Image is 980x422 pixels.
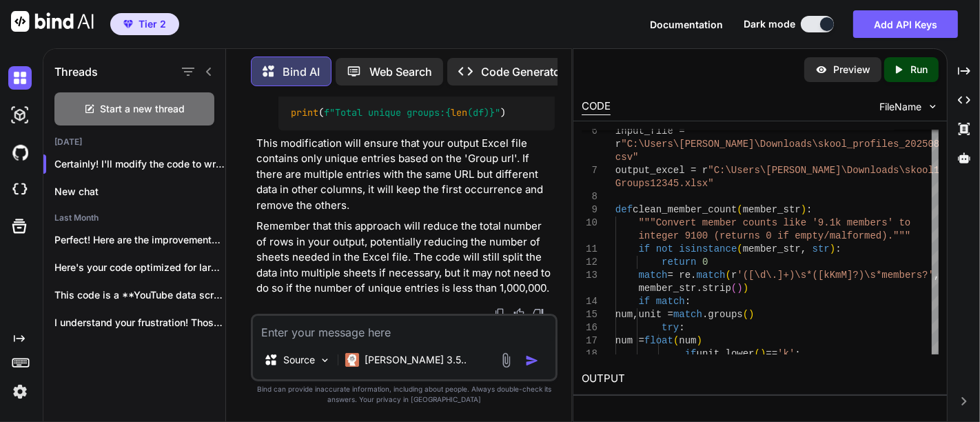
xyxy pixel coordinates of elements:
span: ( [731,283,737,294]
p: This code is a **YouTube data scraper**... [54,288,225,302]
span: '([\d\.]+)\s*([kKmM]?)\s*members?' [737,270,935,281]
span: { (df)} [445,105,495,118]
img: preview [815,63,828,76]
span: ( [673,335,679,346]
img: Bind AI [11,11,94,32]
span: ) [830,243,835,254]
p: Source [283,353,315,367]
span: "C:\Users\[PERSON_NAME]\Downloads\skool_profiles_20250824 [622,139,952,150]
span: ) [801,204,806,215]
span: ( [737,243,743,254]
p: Preview [833,63,870,77]
span: output_excel = r [615,165,708,176]
span: ) [697,335,702,346]
img: attachment [498,352,514,368]
p: This modification will ensure that your output Excel file contains only unique entries based on t... [256,136,554,214]
span: match [656,296,685,307]
p: Bind AI [283,63,320,80]
img: cloudideIcon [8,178,32,201]
h1: Threads [54,63,98,80]
span: r [615,139,621,150]
span: return [662,257,697,268]
p: Here's your code optimized for large datasets... [54,261,225,274]
div: 7 [582,164,598,177]
div: 14 [582,295,598,308]
div: 11 [582,243,598,256]
span: ( [726,270,731,281]
img: darkChat [8,66,32,90]
span: num [615,309,633,320]
span: len [451,105,467,118]
div: 17 [582,334,598,348]
span: Start a new thread [101,102,185,116]
span: f"Total unique groups: " [324,105,500,118]
span: Tier 2 [139,17,166,31]
div: 12 [582,256,598,269]
p: Perfect! Here are the improvements you requested:... [54,233,225,247]
span: , [801,243,806,254]
img: Claude 3.5 Sonnet [345,353,359,367]
span: clean_member_count [633,204,737,215]
span: : [795,348,801,359]
span: num [680,335,697,346]
span: match [673,309,702,320]
div: 10 [582,217,598,230]
img: icon [525,354,539,368]
div: 13 [582,269,598,282]
img: githubDark [8,141,32,164]
span: 'k' [778,348,795,359]
span: """Convert member counts like '9.1k members' to [639,217,911,228]
span: float [644,335,673,346]
span: input_file = [615,125,685,137]
span: not [656,243,673,254]
span: "C:\Users\[PERSON_NAME]\Downloads\skool1\Skool [708,165,974,176]
span: def [615,204,633,215]
h2: Last Month [43,212,225,223]
img: like [513,308,524,319]
span: ( [743,309,748,320]
div: 8 [582,190,598,203]
div: 9 [582,203,598,217]
div: 18 [582,348,598,361]
span: num = [615,335,644,346]
h2: [DATE] [43,137,225,148]
span: : [836,243,841,254]
span: match [697,270,726,281]
span: ( [755,348,760,359]
span: Dark mode [744,17,795,31]
img: dislike [533,308,544,319]
span: : [680,322,685,333]
p: Remember that this approach will reduce the total number of rows in your output, potentially redu... [256,219,554,297]
span: isinstance [680,243,737,254]
p: Run [910,63,928,77]
span: if [639,296,651,307]
p: Bind can provide inaccurate information, including about people. Always double-check its answers.... [251,384,557,405]
span: Groups12345.xlsx" [615,178,714,189]
span: FileName [879,100,921,114]
button: Add API Keys [853,10,958,38]
span: .groups [702,309,743,320]
img: settings [8,380,32,403]
h2: OUTPUT [573,363,947,395]
span: 0 [702,257,708,268]
span: : [685,296,691,307]
span: try [662,322,680,333]
span: ) [743,283,748,294]
p: [PERSON_NAME] 3.5.. [365,353,467,367]
img: premium [123,20,133,28]
span: unit = [639,309,673,320]
span: if [639,243,651,254]
span: r [731,270,737,281]
span: print [291,105,318,118]
img: darkAi-studio [8,103,32,127]
span: , [633,309,639,320]
p: Code Generator [481,63,564,80]
img: Pick Models [319,354,331,366]
span: member_str [743,243,801,254]
span: : [807,204,813,215]
img: chevron down [927,101,939,112]
div: 16 [582,321,598,334]
span: member_str.strip [639,283,731,294]
code: ( ) [289,105,507,119]
p: New chat [54,185,225,199]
